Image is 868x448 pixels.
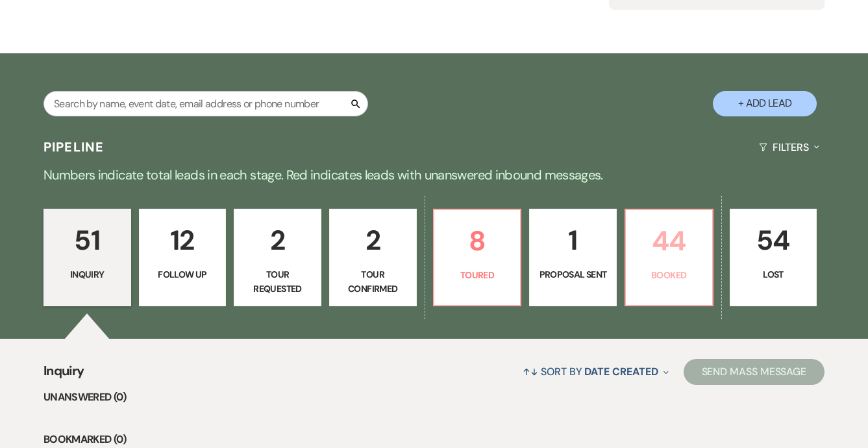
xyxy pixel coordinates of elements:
button: Filters [754,130,825,165]
p: Toured [442,268,513,282]
h3: Pipeline [43,138,105,156]
p: Follow Up [147,267,218,282]
li: Unanswered (0) [43,389,825,406]
span: Inquiry [43,361,84,389]
button: Send Mass Message [684,359,825,385]
p: Inquiry [52,267,123,282]
button: + Add Lead [713,91,817,116]
li: Bookmarked (0) [43,431,825,448]
span: Date Created [584,365,658,378]
p: 44 [634,219,704,263]
p: Lost [738,267,809,282]
button: Sort By Date Created [517,354,673,389]
a: 2Tour Requested [234,209,321,306]
a: 2Tour Confirmed [329,209,417,306]
a: 8Toured [433,209,522,306]
p: 8 [442,219,513,263]
p: Proposal Sent [538,267,608,282]
p: 51 [52,218,123,262]
input: Search by name, event date, email address or phone number [43,91,368,116]
p: Booked [634,268,704,282]
p: 2 [338,218,408,262]
p: 54 [738,218,809,262]
span: ↑↓ [523,365,538,378]
p: Tour Confirmed [338,267,408,296]
a: 44Booked [625,209,713,306]
a: 1Proposal Sent [529,209,617,306]
a: 54Lost [730,209,817,306]
p: 2 [242,218,313,262]
a: 51Inquiry [43,209,131,306]
p: 12 [147,218,218,262]
p: 1 [538,218,608,262]
a: 12Follow Up [139,209,227,306]
p: Tour Requested [242,267,313,296]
